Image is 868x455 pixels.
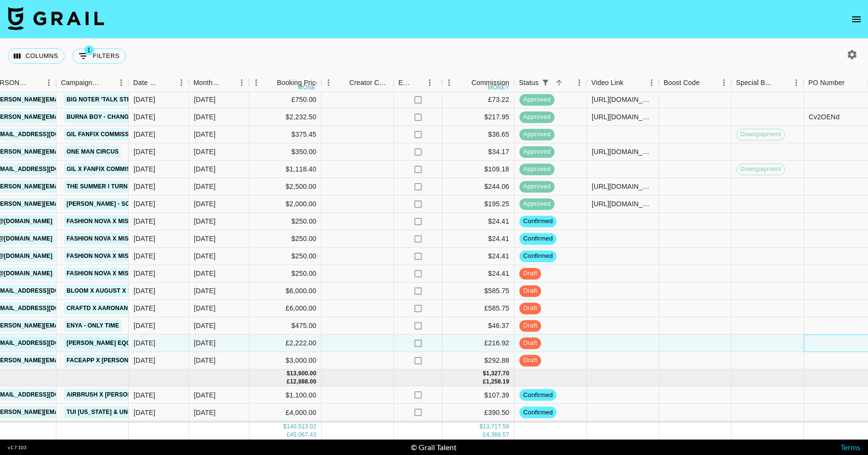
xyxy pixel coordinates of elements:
[134,269,155,278] div: 11/03/2025
[519,217,556,226] span: confirmed
[194,303,216,313] div: Sep '25
[845,76,858,89] button: Sort
[134,129,155,139] div: 15/09/2025
[134,338,155,348] div: 12/09/2025
[134,251,155,261] div: 11/03/2025
[519,130,555,139] span: approved
[263,76,277,89] button: Sort
[442,91,515,109] div: £73.22
[194,286,216,296] div: Sep '25
[519,182,555,191] span: approved
[100,76,114,89] button: Sort
[731,73,803,92] div: Special Booking Type
[592,112,654,122] div: https://www.instagram.com/reel/DOrCw4-jibE/
[519,95,555,104] span: approved
[64,198,210,210] a: [PERSON_NAME] - Something In The Heavens
[519,390,556,399] span: confirmed
[134,286,155,296] div: 31/07/2025
[194,199,216,209] div: Sep '25
[64,146,121,158] a: One Man Circus
[442,335,515,352] div: £216.92
[552,76,566,89] button: Sort
[519,269,541,278] span: draft
[134,216,155,226] div: 11/03/2025
[189,73,249,92] div: Month Due
[442,196,515,213] div: $195.25
[194,338,216,348] div: Sep '25
[483,431,486,439] div: £
[249,352,322,370] div: $3,000.00
[321,75,336,90] button: Menu
[249,386,322,404] div: $1,100.00
[134,408,155,417] div: 03/08/2025
[249,126,322,143] div: $375.45
[134,112,155,122] div: 10/09/2025
[486,378,509,386] div: 1,258.19
[161,76,174,89] button: Sort
[249,283,322,300] div: $6,000.00
[336,76,349,89] button: Sort
[64,406,246,418] a: Tui [US_STATE] & Universal Orlando x Aaronandamyb
[286,431,290,439] div: £
[249,109,322,126] div: $2,232.50
[193,73,221,92] div: Month Due
[134,182,155,191] div: 16/09/2025
[194,112,216,122] div: Sep '25
[64,389,195,401] a: Airbrush X [PERSON_NAME] September
[519,339,541,348] span: draft
[8,48,65,64] button: Select columns
[442,161,515,178] div: $109.18
[442,283,515,300] div: $585.75
[8,7,104,30] img: Grail Talent
[290,431,316,439] div: 45,067.43
[486,431,509,439] div: 4,366.57
[41,75,56,90] button: Menu
[519,113,555,122] span: approved
[249,213,322,230] div: $250.00
[64,320,122,332] a: Enya - Only Time
[194,129,216,139] div: Sep '25
[64,181,291,193] a: The Summer I Turn Pretty - [PERSON_NAME] + Who's your Boyfriend
[789,75,803,90] button: Menu
[134,199,155,209] div: 16/09/2025
[128,73,189,92] div: Date Created
[174,75,189,90] button: Menu
[592,182,654,191] div: https://www.tiktok.com/@leonnklr/video/7548549199604796675
[519,356,541,365] span: draft
[519,286,541,296] span: draft
[284,423,287,431] div: $
[411,442,457,452] div: © Grail Talent
[249,230,322,248] div: $250.00
[249,178,322,196] div: $2,500.00
[134,321,155,330] div: 15/09/2025
[194,147,216,156] div: Sep '25
[483,378,486,386] div: £
[277,73,319,92] div: Booking Price
[286,423,316,431] div: 140,513.02
[808,73,844,92] div: PO Number
[249,265,322,283] div: $250.00
[519,321,541,330] span: draft
[134,303,155,313] div: 05/08/2025
[659,73,731,92] div: Boost Code
[717,75,731,90] button: Menu
[286,378,290,386] div: £
[249,335,322,352] div: £2,222.00
[624,76,637,89] button: Sort
[290,370,316,378] div: 13,600.00
[442,213,515,230] div: $24.41
[539,76,552,89] button: Show filters
[194,95,216,104] div: Sep '25
[249,91,322,109] div: £750.00
[539,76,552,89] div: 1 active filter
[194,355,216,365] div: Sep '25
[249,404,322,421] div: £4,000.00
[64,285,180,297] a: Bloom X August X Samandmonica
[488,85,509,90] div: money
[64,355,153,367] a: Faceapp X [PERSON_NAME]
[134,164,155,174] div: 22/09/2025
[194,216,216,226] div: Sep '25
[194,164,216,174] div: Sep '25
[398,73,412,92] div: Expenses: Remove Commission?
[519,304,541,313] span: draft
